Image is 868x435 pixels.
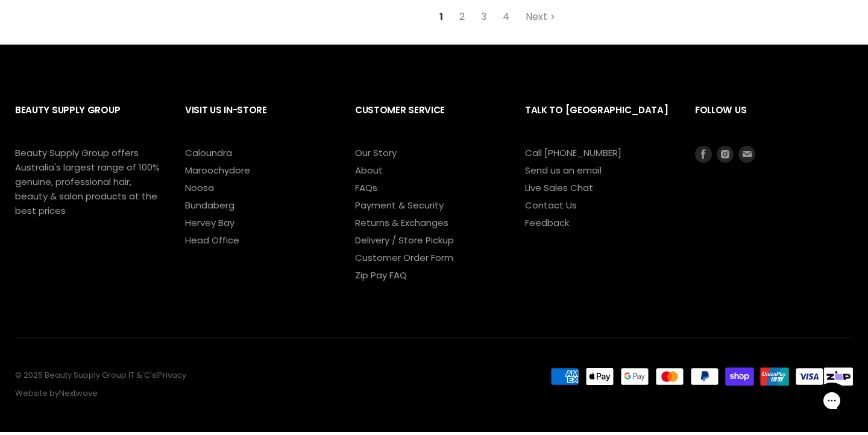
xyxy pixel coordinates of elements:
a: Our Story [355,146,397,159]
a: Hervey Bay [185,216,234,229]
a: Privacy [158,369,186,381]
p: © 2025 Beauty Supply Group | | Website by [15,371,511,398]
a: Live Sales Chat [525,181,593,194]
a: Bundaberg [185,199,234,211]
a: Next [519,6,562,28]
a: Caloundra [185,146,232,159]
h2: Customer Service [355,95,501,145]
span: 1 [433,6,450,28]
a: Nextwave [59,387,98,399]
a: FAQs [355,181,377,194]
p: Beauty Supply Group offers Australia's largest range of 100% genuine, professional hair, beauty &... [15,146,160,218]
h2: Visit Us In-Store [185,95,331,145]
a: Zip Pay FAQ [355,269,407,281]
a: Returns & Exchanges [355,216,448,229]
a: Payment & Security [355,199,444,211]
a: Feedback [525,216,569,229]
a: Maroochydore [185,164,250,177]
h2: Follow us [695,95,853,145]
a: T & C's [130,369,156,381]
a: Delivery / Store Pickup [355,234,454,246]
h2: Talk to [GEOGRAPHIC_DATA] [525,95,671,145]
a: Call [PHONE_NUMBER] [525,146,621,159]
a: Contact Us [525,199,577,211]
a: 3 [474,6,493,28]
img: footer-tile-new.png [824,368,853,386]
a: Customer Order Form [355,251,453,264]
a: Head Office [185,234,239,246]
a: 4 [496,6,516,28]
a: About [355,164,383,177]
a: Noosa [185,181,214,194]
h2: Beauty Supply Group [15,95,161,145]
iframe: Gorgias live chat messenger [808,378,856,423]
a: Send us an email [525,164,602,177]
a: 2 [453,6,471,28]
